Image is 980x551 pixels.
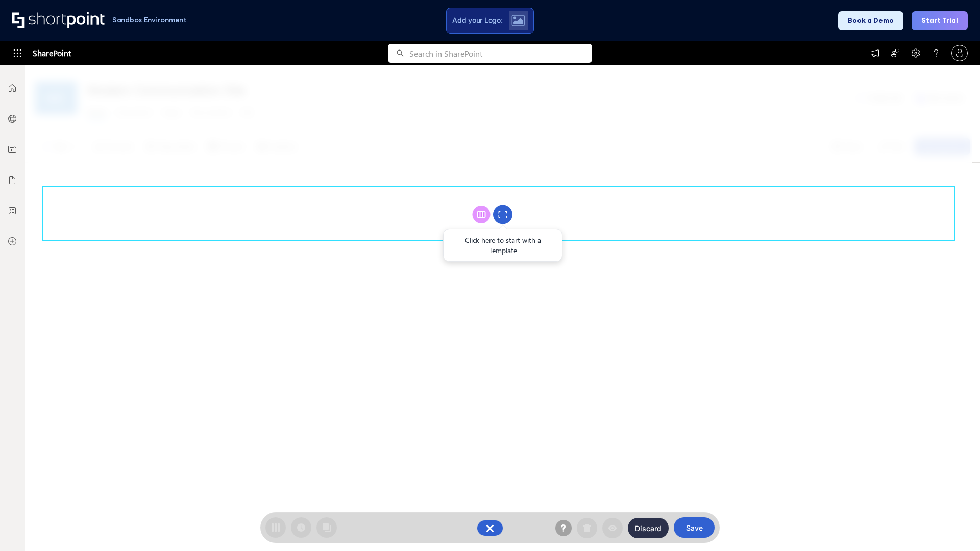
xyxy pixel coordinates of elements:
[912,11,968,30] button: Start Trial
[112,17,187,23] h1: Sandbox Environment
[33,41,71,65] span: SharePoint
[409,44,592,63] input: Search in SharePoint
[838,11,903,30] button: Book a Demo
[452,16,502,25] span: Add your Logo:
[628,518,669,538] button: Discard
[796,433,980,551] iframe: Chat Widget
[511,15,525,26] img: Upload logo
[674,517,715,538] button: Save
